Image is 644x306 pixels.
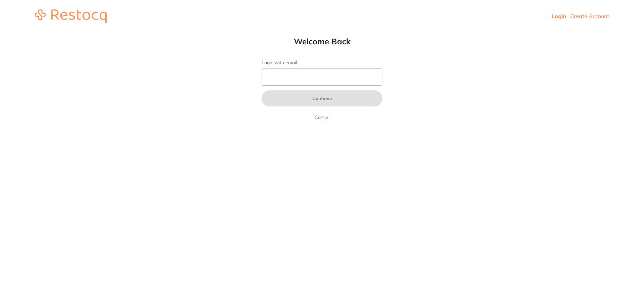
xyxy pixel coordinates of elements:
img: restocq_logo.svg [35,9,107,23]
a: Cancel [313,113,331,121]
a: Create Account [570,13,609,19]
a: Login [552,13,566,19]
h1: Welcome Back [248,36,396,46]
button: Continue [262,90,382,106]
label: Login with email [262,60,382,65]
